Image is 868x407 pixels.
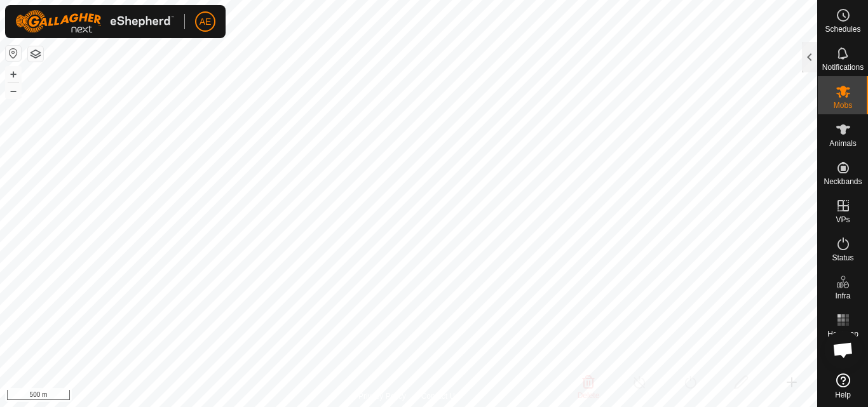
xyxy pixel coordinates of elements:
span: Infra [835,292,850,300]
span: Notifications [822,63,864,71]
span: Help [835,391,851,399]
button: Reset Map [6,46,21,61]
button: + [6,67,21,82]
div: Open chat [824,331,862,369]
span: Mobs [834,102,852,109]
button: Map Layers [28,46,43,62]
span: VPs [836,216,850,224]
span: Animals [829,140,857,147]
span: Status [832,254,853,262]
span: AE [200,15,212,29]
button: – [6,83,21,98]
a: Contact Us [421,390,459,402]
span: Heatmap [827,330,858,338]
span: Neckbands [824,178,862,185]
a: Help [818,368,868,404]
img: Gallagher Logo [15,10,174,33]
a: Privacy Policy [358,390,406,402]
span: Schedules [825,25,860,33]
